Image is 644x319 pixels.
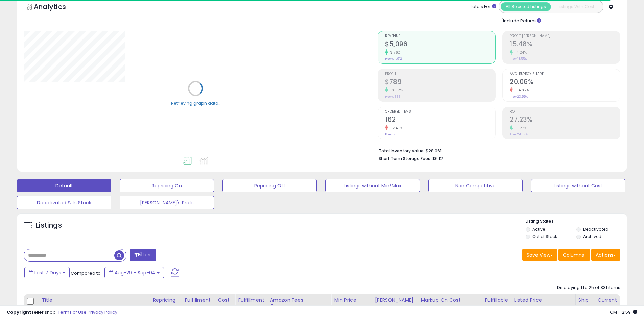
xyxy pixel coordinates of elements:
div: Fulfillment [185,297,212,304]
div: [PERSON_NAME] [375,297,415,304]
div: Min Price [334,297,369,304]
div: Repricing [153,297,179,304]
div: Fulfillment Cost [238,297,264,311]
div: Ship Price [578,297,592,311]
div: Cost [218,297,233,304]
div: Markup on Cost [421,297,479,304]
span: 2025-09-12 12:59 GMT [610,309,637,315]
div: Title [42,297,147,304]
div: seller snap | | [7,309,117,316]
strong: Copyright [7,309,31,315]
a: Terms of Use [58,309,87,315]
div: Retrieving graph data.. [171,100,220,106]
div: Amazon Fees [270,297,328,304]
a: Privacy Policy [88,309,117,315]
div: Displaying 1 to 25 of 331 items [557,285,620,291]
div: Fulfillable Quantity [485,297,508,311]
div: Current Buybox Price [598,297,633,311]
div: Listed Price [514,297,573,304]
